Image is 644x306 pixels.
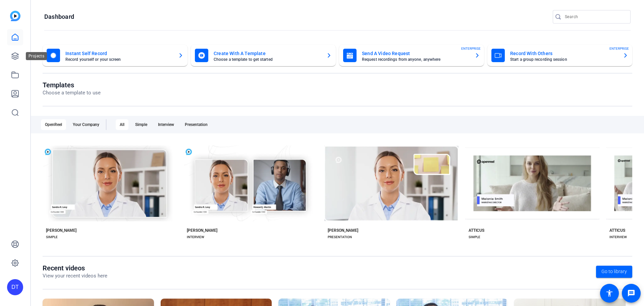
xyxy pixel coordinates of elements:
p: Choose a template to use [43,89,101,97]
h1: Recent videos [43,264,107,272]
div: INTERVIEW [187,234,204,240]
a: Go to library [596,266,632,278]
div: PRESENTATION [328,234,352,240]
mat-card-title: Record With Others [510,49,618,57]
div: Your Company [69,119,103,130]
div: Presentation [181,119,212,130]
mat-card-subtitle: Request recordings from anyone, anywhere [362,57,469,61]
h1: Dashboard [44,13,74,21]
div: ATTICUS [469,228,484,233]
div: ATTICUS [609,228,625,233]
div: Interview [154,119,178,130]
h1: Templates [43,81,101,89]
div: Simple [131,119,151,130]
button: Instant Self RecordRecord yourself or your screen [43,45,187,66]
mat-card-subtitle: Start a group recording session [510,57,618,61]
div: DT [7,279,23,295]
button: Create With A TemplateChoose a template to get started [191,45,336,66]
mat-card-subtitle: Choose a template to get started [214,57,321,61]
p: View your recent videos here [43,272,107,280]
img: blue-gradient.svg [10,11,20,21]
div: OpenReel [41,119,66,130]
mat-card-title: Instant Self Record [65,49,173,57]
div: [PERSON_NAME] [46,228,76,233]
div: [PERSON_NAME] [187,228,217,233]
div: [PERSON_NAME] [328,228,358,233]
div: SIMPLE [469,234,480,240]
button: Send A Video RequestRequest recordings from anyone, anywhereENTERPRISE [339,45,484,66]
div: Projects [26,52,47,60]
input: Search [565,13,625,21]
span: ENTERPRISE [461,46,481,51]
div: All [116,119,128,130]
button: Record With OthersStart a group recording sessionENTERPRISE [487,45,632,66]
div: INTERVIEW [609,234,627,240]
mat-card-subtitle: Record yourself or your screen [65,57,173,61]
mat-card-title: Send A Video Request [362,49,469,57]
span: ENTERPRISE [609,46,629,51]
span: Go to library [601,268,627,275]
mat-card-title: Create With A Template [214,49,321,57]
div: SIMPLE [46,234,58,240]
mat-icon: accessibility [605,289,613,297]
mat-icon: message [627,289,635,297]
